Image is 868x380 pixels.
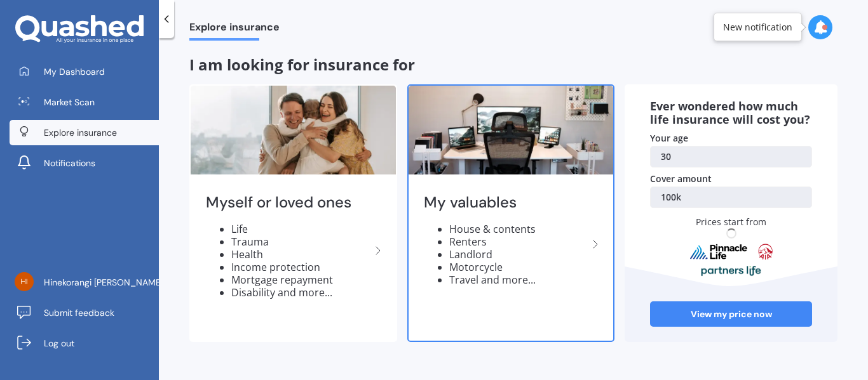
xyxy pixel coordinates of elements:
[449,223,588,235] li: House & contents
[191,86,396,174] img: Myself or loved ones
[424,193,588,213] h2: My valuables
[231,261,370,273] li: Income protection
[650,132,812,145] div: Your age
[44,157,95,169] span: Notifications
[10,89,159,115] a: Market Scan
[44,337,74,350] span: Log out
[758,244,773,260] img: aia
[409,86,614,174] img: My valuables
[723,21,792,34] div: New notification
[650,100,812,127] div: Ever wondered how much life insurance will cost you?
[10,331,159,356] a: Log out
[10,300,159,325] a: Submit feedback
[449,235,588,248] li: Renters
[650,146,812,167] a: 30
[650,173,812,185] div: Cover amount
[206,193,370,213] h2: Myself or loved ones
[10,150,159,176] a: Notifications
[44,306,114,319] span: Submit feedback
[449,261,588,273] li: Motorcycle
[10,59,159,84] a: My Dashboard
[449,273,588,286] li: Travel and more...
[44,276,163,289] span: Hinekorangi [PERSON_NAME]
[15,272,34,291] img: 88d474e984721e506dbc130b1e244a1e
[650,216,812,266] div: Prices start from
[44,96,95,108] span: Market Scan
[10,120,159,145] a: Explore insurance
[44,65,105,78] span: My Dashboard
[650,187,812,208] a: 100k
[231,235,370,248] li: Trauma
[189,54,415,75] span: I am looking for insurance for
[231,248,370,261] li: Health
[44,126,117,139] span: Explore insurance
[189,21,280,38] span: Explore insurance
[449,248,588,261] li: Landlord
[701,265,762,277] img: partnersLife
[10,270,159,295] a: Hinekorangi [PERSON_NAME]
[689,244,748,260] img: pinnacle
[231,223,370,235] li: Life
[650,301,812,327] a: View my price now
[231,286,370,299] li: Disability and more...
[231,273,370,286] li: Mortgage repayment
